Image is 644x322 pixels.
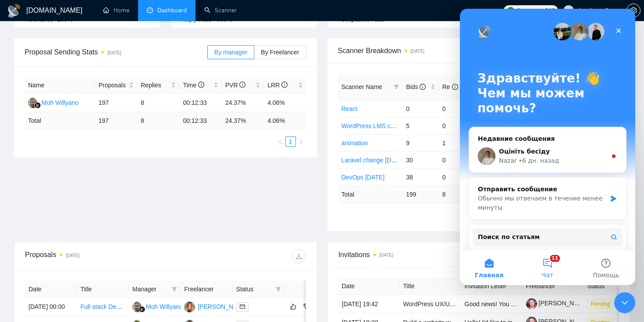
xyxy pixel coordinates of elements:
time: [DATE] [411,49,424,54]
th: Title [400,278,461,295]
a: homeHome [103,7,129,14]
div: Proposals [25,249,165,263]
th: Invitation Letter [461,278,523,295]
a: animation [342,140,368,147]
span: Connects: [517,6,543,15]
span: By Freelancer [261,49,299,56]
th: Freelancer [523,278,584,295]
a: MWMoh Willyano [132,303,183,310]
button: dislike [301,301,312,312]
span: filter [274,283,283,296]
td: Full-stack Developer (React/Next.js) [77,298,128,316]
a: IK[PERSON_NAME] [184,303,248,310]
span: 4.06% [215,16,233,23]
iframe: To enrich screen reader interactions, please activate Accessibility in Grammarly extension settings [614,292,635,313]
th: Proposals [95,77,137,94]
td: 5 [402,117,438,134]
span: filter [394,84,399,89]
img: MW [132,301,143,312]
button: like [288,301,299,312]
td: 4.06% [264,94,306,112]
li: Next Page [296,136,306,147]
button: left [275,136,285,147]
span: Proposals [99,80,127,90]
img: MW [28,97,39,108]
img: logo [7,4,21,18]
span: LRR [267,82,288,89]
a: searchScanner [204,7,237,14]
td: 00:12:33 [179,112,221,129]
button: right [296,136,306,147]
span: filter [172,286,177,292]
span: Bids [406,83,426,90]
span: Dashboard [157,7,187,14]
th: Title [77,281,128,298]
span: info-circle [281,82,288,88]
td: 0 [439,151,475,168]
button: setting [626,4,640,18]
span: Scanner Breakdown [338,45,620,56]
span: user [566,7,572,14]
th: Name [25,77,95,94]
td: 199 [402,186,438,203]
img: gigradar-bm.png [35,102,41,108]
td: 0 [402,100,438,117]
a: setting [626,7,640,14]
a: Full-stack Developer (React/Next.js) [80,303,178,310]
td: 9 [402,134,438,151]
span: Replies [141,80,169,90]
span: -- [388,16,392,23]
a: 1 [286,137,295,147]
span: info-circle [198,82,204,88]
a: WordPress LMS change [DATE] [342,122,429,129]
td: [DATE] 19:42 [338,295,400,313]
span: Reply Rate [181,16,211,23]
span: filter [276,286,281,292]
a: [PERSON_NAME] [526,300,589,307]
img: IK [184,301,195,312]
li: Previous Page [275,136,285,147]
td: 00:12:33 [179,94,221,112]
div: Moh Willyano [146,302,183,311]
span: Acceptance Rate [338,16,385,23]
span: 100% [57,16,73,23]
span: filter [392,80,401,93]
span: Time [183,82,204,89]
div: [PERSON_NAME] [198,302,248,311]
td: Total [25,112,95,129]
a: MWMoh Willyano [28,99,78,106]
span: dashboard [147,7,153,13]
span: Proposal Sending Stats [25,47,207,57]
span: filter [170,283,179,296]
td: 0 [439,117,475,134]
td: 8 [439,186,475,203]
td: 0 [439,168,475,186]
span: left [278,139,283,144]
a: DevOps [DATE] [342,174,385,181]
span: Scanner Name [342,83,382,90]
td: 8 [137,94,179,112]
time: [DATE] [380,253,393,258]
li: 1 [285,136,296,147]
th: Date [338,278,400,295]
span: info-circle [420,84,426,90]
span: info-circle [239,82,246,88]
td: 197 [95,112,137,129]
